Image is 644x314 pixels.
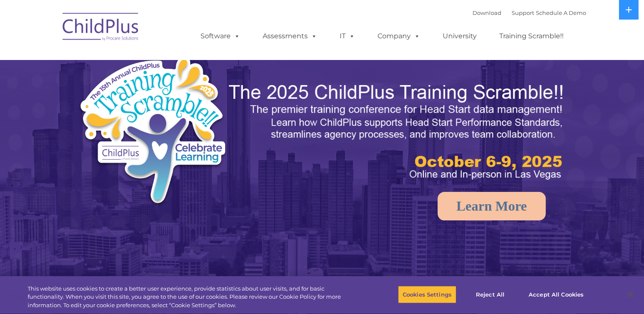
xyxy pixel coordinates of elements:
[472,9,586,16] font: |
[491,28,572,45] a: Training Scramble!!
[536,9,586,16] a: Schedule A Demo
[434,28,485,45] a: University
[512,9,534,16] a: Support
[331,28,364,45] a: IT
[621,285,640,304] button: Close
[192,28,249,45] a: Software
[464,285,517,303] button: Reject All
[254,28,326,45] a: Assessments
[58,7,143,49] img: ChildPlus by Procare Solutions
[28,285,354,310] div: This website uses cookies to create a better user experience, provide statistics about user visit...
[438,192,546,220] a: Learn More
[524,285,588,303] button: Accept All Cookies
[118,91,155,97] span: Phone number
[118,56,144,63] span: Last name
[472,9,501,16] a: Download
[398,285,456,303] button: Cookies Settings
[369,28,429,45] a: Company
